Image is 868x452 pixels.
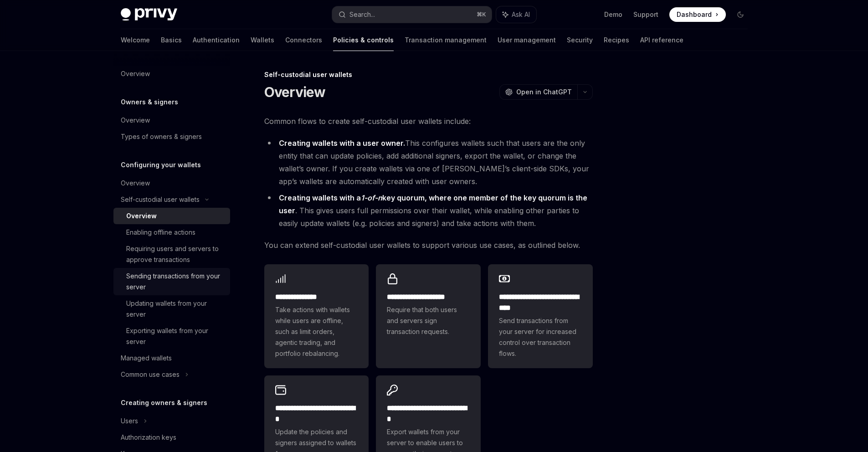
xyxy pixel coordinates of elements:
[121,97,178,108] h5: Owners & signers
[516,87,572,97] span: Open in ChatGPT
[640,29,683,51] a: API reference
[126,325,225,347] div: Exporting wallets from your server
[121,68,150,79] div: Overview
[121,353,172,364] div: Managed wallets
[333,29,394,51] a: Policies & controls
[113,175,230,191] a: Overview
[264,191,593,230] li: . This gives users full permissions over their wallet, while enabling other parties to easily upd...
[126,271,225,293] div: Sending transactions from your server
[477,11,486,18] span: ⌘ K
[499,315,582,359] span: Send transactions from your server for increased control over transaction flows.
[604,10,622,19] a: Demo
[512,10,530,19] span: Ask AI
[121,194,200,205] div: Self-custodial user wallets
[126,211,157,221] div: Overview
[275,304,358,359] span: Take actions with wallets while users are offline, such as limit orders, agentic trading, and por...
[499,84,577,100] button: Open in ChatGPT
[669,7,726,22] a: Dashboard
[121,416,138,426] div: Users
[113,224,230,241] a: Enabling offline actions
[604,29,629,51] a: Recipes
[264,137,593,188] li: This configures wallets such that users are the only entity that can update policies, add additio...
[405,29,487,51] a: Transaction management
[279,193,587,215] strong: Creating wallets with a key quorum, where one member of the key quorum is the user
[113,429,230,446] a: Authorization keys
[264,84,326,100] h1: Overview
[113,128,230,145] a: Types of owners & signers
[126,227,195,238] div: Enabling offline actions
[567,29,593,51] a: Security
[126,243,225,265] div: Requiring users and servers to approve transactions
[733,7,748,22] button: Toggle dark mode
[264,115,593,128] span: Common flows to create self-custodial user wallets include:
[113,295,230,323] a: Updating wallets from your server
[496,6,536,23] button: Ask AI
[121,159,201,170] h5: Configuring your wallets
[121,369,180,380] div: Common use cases
[285,29,322,51] a: Connectors
[193,29,240,51] a: Authentication
[113,208,230,224] a: Overview
[498,29,556,51] a: User management
[161,29,182,51] a: Basics
[361,193,382,202] em: 1-of-n
[121,432,176,443] div: Authorization keys
[121,8,177,21] img: dark logo
[121,397,207,408] h5: Creating owners & signers
[279,139,405,148] strong: Creating wallets with a user owner.
[387,304,470,337] span: Require that both users and servers sign transaction requests.
[121,115,150,126] div: Overview
[121,178,150,189] div: Overview
[121,131,202,142] div: Types of owners & signers
[121,29,150,51] a: Welcome
[349,9,375,20] div: Search...
[113,350,230,366] a: Managed wallets
[113,268,230,295] a: Sending transactions from your server
[264,264,369,368] a: **** **** *****Take actions with wallets while users are offline, such as limit orders, agentic t...
[113,66,230,82] a: Overview
[633,10,658,19] a: Support
[113,241,230,268] a: Requiring users and servers to approve transactions
[332,6,492,23] button: Search...⌘K
[264,239,593,252] span: You can extend self-custodial user wallets to support various use cases, as outlined below.
[126,298,225,320] div: Updating wallets from your server
[113,323,230,350] a: Exporting wallets from your server
[264,70,593,79] div: Self-custodial user wallets
[677,10,712,19] span: Dashboard
[113,112,230,128] a: Overview
[251,29,274,51] a: Wallets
